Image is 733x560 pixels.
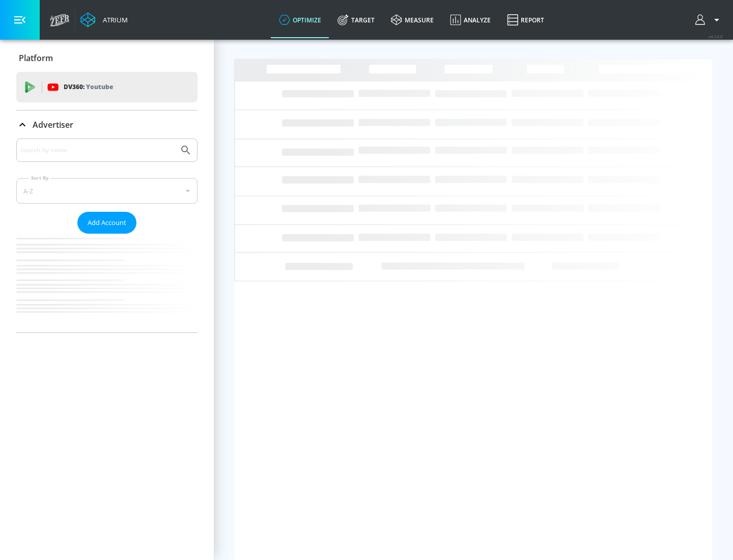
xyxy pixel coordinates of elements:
[499,2,552,38] a: Report
[16,178,198,204] div: A-Z
[383,2,442,38] a: measure
[88,217,126,229] span: Add Account
[16,234,198,332] nav: list of Advertiser
[19,52,53,64] p: Platform
[29,175,51,181] label: Sort By
[16,110,198,139] div: Advertiser
[86,81,113,92] p: Youtube
[20,144,175,157] input: Search by name
[16,138,198,332] div: Advertiser
[442,2,499,38] a: Analyze
[271,2,329,38] a: optimize
[99,15,128,24] div: Atrium
[709,34,723,39] span: v 4.24.0
[64,81,113,93] p: DV360:
[80,12,128,27] a: Atrium
[329,2,383,38] a: Target
[16,44,198,72] div: Platform
[77,212,136,234] button: Add Account
[33,119,73,130] p: Advertiser
[16,72,198,102] div: DV360: Youtube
